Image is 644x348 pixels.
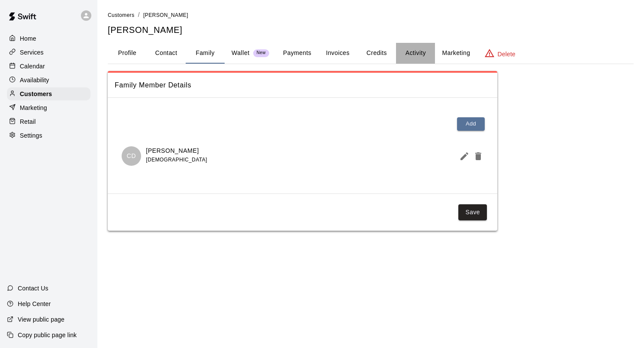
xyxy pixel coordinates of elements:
button: Marketing [435,43,477,64]
a: Customers [108,11,135,18]
p: [PERSON_NAME] [146,146,207,155]
p: Delete [498,50,515,58]
a: Retail [7,115,90,128]
span: Customers [108,12,135,18]
button: Activity [396,43,435,64]
button: Edit Member [456,148,470,165]
p: Home [20,34,36,43]
span: [PERSON_NAME] [143,12,188,18]
button: Delete [470,148,483,165]
p: CD [127,151,136,161]
p: View public page [18,315,64,324]
p: Marketing [20,103,47,112]
nav: breadcrumb [108,10,634,20]
button: Invoices [318,43,357,64]
p: Help Center [18,300,51,308]
div: Cormick Davis [122,146,141,166]
a: Services [7,46,90,59]
a: Marketing [7,101,90,114]
a: Calendar [7,60,90,73]
p: Copy public page link [18,331,77,339]
p: Retail [20,117,36,126]
button: Profile [108,43,147,64]
span: [DEMOGRAPHIC_DATA] [146,157,207,163]
a: Customers [7,87,90,100]
p: Contact Us [18,284,48,293]
li: / [138,10,140,19]
span: New [253,50,269,56]
a: Availability [7,74,90,87]
button: Save [458,204,487,220]
span: Family Member Details [115,80,490,91]
button: Family [186,43,225,64]
p: Calendar [20,62,45,71]
p: Settings [20,131,42,140]
p: Customers [20,90,52,98]
button: Payments [276,43,318,64]
a: Home [7,32,90,45]
button: Contact [147,43,186,64]
p: Availability [20,76,49,84]
h5: [PERSON_NAME] [108,24,634,36]
p: Wallet [232,48,250,58]
button: Credits [357,43,396,64]
button: Add [457,117,485,131]
div: basic tabs example [108,43,634,64]
p: Services [20,48,44,57]
a: Settings [7,129,90,142]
